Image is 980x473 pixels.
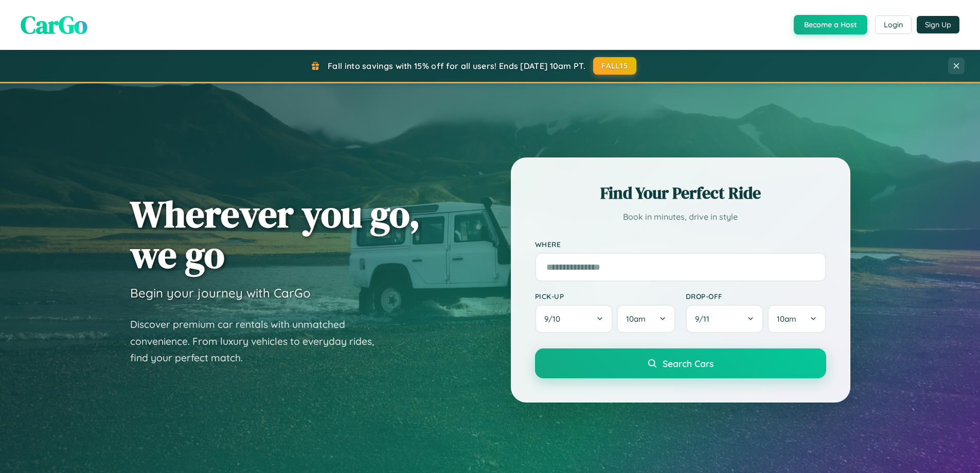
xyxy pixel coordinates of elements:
[535,209,826,224] p: Book in minutes, drive in style
[130,285,311,301] h3: Begin your journey with CarGo
[768,305,826,333] button: 10am
[917,16,959,33] button: Sign Up
[686,292,826,301] label: Drop-off
[663,358,714,369] span: Search Cars
[535,240,826,249] label: Where
[535,182,826,204] h2: Find Your Perfect Ride
[535,305,613,333] button: 9/10
[535,292,675,301] label: Pick-up
[777,314,796,324] span: 10am
[617,305,675,333] button: 10am
[875,15,912,34] button: Login
[695,314,715,324] span: 9 / 11
[686,305,764,333] button: 9/11
[130,316,387,366] p: Discover premium car rentals with unmatched convenience. From luxury vehicles to everyday rides, ...
[535,348,826,378] button: Search Cars
[593,57,636,75] button: FALL15
[130,194,420,275] h1: Wherever you go, we go
[328,61,585,71] span: Fall into savings with 15% off for all users! Ends [DATE] 10am PT.
[544,314,565,324] span: 9 / 10
[626,314,646,324] span: 10am
[21,8,87,42] span: CarGo
[794,15,867,34] button: Become a Host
